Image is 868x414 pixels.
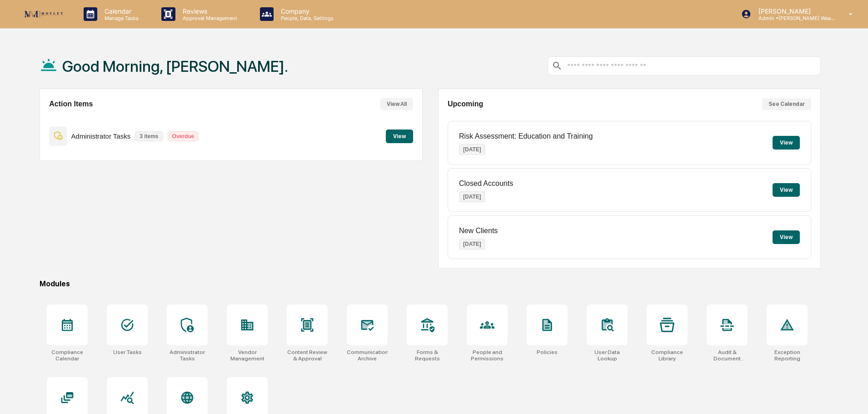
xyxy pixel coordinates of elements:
button: See Calendar [762,98,811,110]
div: Compliance Library [647,349,688,362]
p: Closed Accounts [459,180,513,188]
button: View All [380,98,413,110]
div: User Tasks [113,349,142,355]
button: View [386,130,413,143]
p: People, Data, Settings [274,15,338,21]
p: Approval Management [175,15,242,21]
div: Modules [40,279,821,288]
div: Policies [537,349,558,355]
div: Compliance Calendar [47,349,88,362]
p: Risk Assessment: Education and Training [459,132,593,140]
div: Forms & Requests [407,349,448,362]
p: [DATE] [459,144,485,155]
button: View [773,230,800,244]
p: Administrator Tasks [71,132,131,140]
p: [DATE] [459,239,485,249]
p: Admin • [PERSON_NAME] Wealth [751,15,836,21]
img: logo [22,8,65,20]
div: Audit & Document Logs [707,349,748,362]
a: View [386,131,413,140]
div: Communications Archive [347,349,388,362]
h1: Good Morning, [PERSON_NAME]. [62,57,288,75]
p: Reviews [175,7,242,15]
div: Vendor Management [227,349,268,362]
div: Exception Reporting [767,349,808,362]
div: People and Permissions [467,349,508,362]
button: View [773,136,800,150]
p: [PERSON_NAME] [751,7,836,15]
h2: Upcoming [448,100,483,108]
div: User Data Lookup [587,349,628,362]
p: [DATE] [459,191,485,202]
p: Manage Tasks [97,15,143,21]
iframe: Open customer support [839,384,863,409]
div: Administrator Tasks [167,349,208,362]
button: View [773,183,800,197]
p: Overdue [168,131,199,141]
div: Content Review & Approval [287,349,328,362]
p: New Clients [459,227,498,235]
p: Calendar [97,7,143,15]
p: Company [274,7,338,15]
h2: Action Items [49,100,93,108]
p: 3 items [135,131,163,141]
